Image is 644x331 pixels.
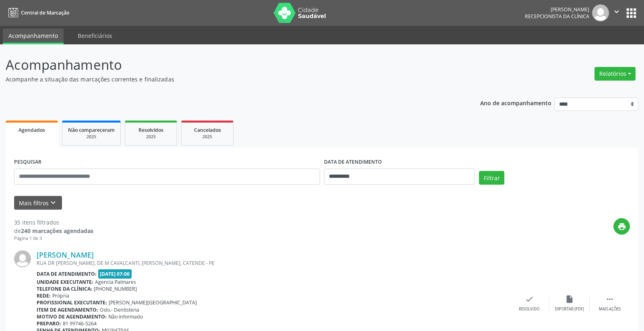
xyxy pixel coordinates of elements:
[324,156,382,169] label: DATA DE ATENDIMENTO
[95,279,136,285] span: Agencia Palmares
[592,4,609,21] img: img
[63,320,97,327] span: 81 99746-5264
[14,227,93,235] div: de
[131,134,171,140] div: 2025
[480,98,551,108] p: Ano de acompanhamento
[37,271,97,277] b: Data de atendimento:
[599,306,621,312] div: Mais ações
[100,306,139,313] span: Odo.- Dentisteria
[594,67,636,81] button: Relatórios
[68,127,115,133] span: Não compareceram
[479,171,504,185] button: Filtrar
[6,75,448,83] p: Acompanhe a situação das marcações correntes e finalizadas
[49,198,58,207] i: keyboard_arrow_down
[37,320,61,327] b: Preparo:
[108,313,143,320] span: Não informado
[519,306,539,312] div: Resolvido
[525,295,534,304] i: check
[109,299,197,306] span: [PERSON_NAME][GEOGRAPHIC_DATA]
[555,306,584,312] div: Exportar (PDF)
[37,285,92,292] b: Telefone da clínica:
[14,196,62,210] button: Mais filtroskeyboard_arrow_down
[565,295,574,304] i: insert_drive_file
[14,156,41,169] label: PESQUISAR
[37,299,107,306] b: Profissional executante:
[14,218,93,227] div: 35 itens filtrados
[52,292,69,299] span: Própria
[617,222,626,231] i: print
[21,227,93,235] strong: 240 marcações agendadas
[37,313,107,320] b: Motivo de agendamento:
[98,269,132,279] span: [DATE] 07:00
[14,235,93,242] div: Página 1 de 3
[37,306,98,313] b: Item de agendamento:
[37,292,51,299] b: Rede:
[194,127,221,133] span: Cancelados
[37,279,93,285] b: Unidade executante:
[605,295,614,304] i: 
[525,6,589,13] div: [PERSON_NAME]
[187,134,227,140] div: 2025
[19,127,45,133] span: Agendados
[37,250,94,259] a: [PERSON_NAME]
[14,250,31,267] img: img
[68,134,115,140] div: 2025
[37,260,509,266] div: RUA DR [PERSON_NAME]. DE M CAVALCANTI, [PERSON_NAME], CATENDE - PE
[624,6,638,20] button: apps
[72,29,118,43] a: Beneficiários
[612,7,621,16] i: 
[6,6,69,19] a: Central de Marcação
[138,127,163,133] span: Resolvidos
[525,13,589,20] span: Recepcionista da clínica
[609,4,624,21] button: 
[6,55,448,75] p: Acompanhamento
[3,29,64,44] a: Acompanhamento
[94,285,137,292] span: [PHONE_NUMBER]
[21,9,69,16] span: Central de Marcação
[613,218,630,235] button: print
